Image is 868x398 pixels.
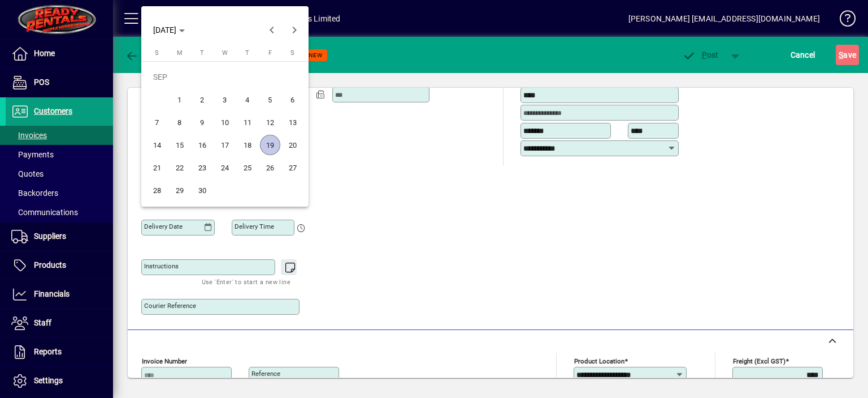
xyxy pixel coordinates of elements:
span: 11 [237,112,258,132]
button: Tue Sep 09 2025 [191,111,214,134]
span: W [222,49,228,57]
button: Mon Sep 15 2025 [168,134,191,156]
button: Tue Sep 02 2025 [191,88,214,111]
span: 1 [170,89,190,110]
button: Fri Sep 05 2025 [259,88,281,111]
button: Tue Sep 30 2025 [191,179,214,202]
button: Thu Sep 11 2025 [236,111,259,134]
button: Previous month [261,19,283,41]
button: Sat Sep 13 2025 [281,111,304,134]
button: Tue Sep 23 2025 [191,156,214,179]
span: 15 [170,135,190,155]
span: 29 [170,180,190,200]
button: Sun Sep 28 2025 [146,179,168,202]
button: Fri Sep 19 2025 [259,134,281,156]
button: Wed Sep 17 2025 [214,134,236,156]
span: 16 [192,135,212,155]
span: 21 [147,157,167,178]
span: 4 [237,89,258,110]
button: Sun Sep 21 2025 [146,156,168,179]
span: [DATE] [153,25,176,35]
span: 30 [192,180,212,200]
span: 6 [283,89,303,110]
span: 23 [192,157,212,178]
span: 27 [283,157,303,178]
span: 20 [283,135,303,155]
span: 24 [215,157,235,178]
span: 9 [192,112,212,132]
button: Sun Sep 07 2025 [146,111,168,134]
button: Mon Sep 08 2025 [168,111,191,134]
button: Fri Sep 26 2025 [259,156,281,179]
span: 18 [237,135,258,155]
span: 5 [260,89,280,110]
button: Thu Sep 18 2025 [236,134,259,156]
span: 3 [215,89,235,110]
span: M [177,49,183,57]
button: Wed Sep 03 2025 [214,88,236,111]
span: 17 [215,135,235,155]
span: 28 [147,180,167,200]
span: 19 [260,135,280,155]
button: Mon Sep 01 2025 [168,88,191,111]
span: S [155,49,159,57]
span: 13 [283,112,303,132]
span: S [290,49,294,57]
button: Sat Sep 27 2025 [281,156,304,179]
button: Next month [283,19,306,41]
button: Thu Sep 25 2025 [236,156,259,179]
span: F [268,49,272,57]
button: Wed Sep 24 2025 [214,156,236,179]
button: Choose month and year [149,20,189,40]
button: Thu Sep 04 2025 [236,88,259,111]
span: 8 [170,112,190,132]
span: 10 [215,112,235,132]
span: 26 [260,157,280,178]
span: 7 [147,112,167,132]
button: Tue Sep 16 2025 [191,134,214,156]
button: Sat Sep 06 2025 [281,88,304,111]
button: Sun Sep 14 2025 [146,134,168,156]
button: Fri Sep 12 2025 [259,111,281,134]
span: 2 [192,89,212,110]
span: T [200,49,204,57]
span: 22 [170,157,190,178]
span: T [245,49,249,57]
span: 25 [237,157,258,178]
span: 12 [260,112,280,132]
td: SEP [146,66,304,88]
button: Mon Sep 22 2025 [168,156,191,179]
button: Wed Sep 10 2025 [214,111,236,134]
button: Sat Sep 20 2025 [281,134,304,156]
span: 14 [147,135,167,155]
button: Mon Sep 29 2025 [168,179,191,202]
